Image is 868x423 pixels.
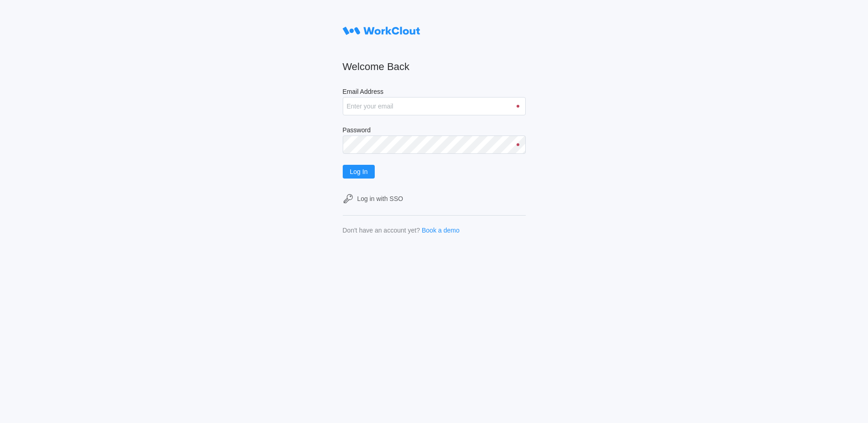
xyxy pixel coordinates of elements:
[357,195,403,202] div: Log in with SSO
[343,126,526,136] label: Password
[343,227,420,234] div: Don't have an account yet?
[343,88,526,97] label: Email Address
[343,193,526,204] a: Log in with SSO
[350,168,368,175] span: Log In
[422,227,460,234] a: Book a demo
[343,97,526,115] input: Enter your email
[343,60,526,73] h2: Welcome Back
[343,165,375,179] button: Log In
